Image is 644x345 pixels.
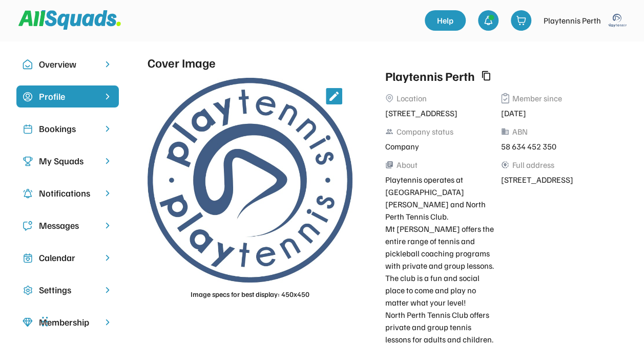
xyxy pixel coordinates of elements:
button: library_books [385,161,393,169]
div: Full address [512,159,554,171]
div: [STREET_ADDRESS] [501,174,611,186]
button: share_location [501,161,509,169]
img: Icon%20copy%2015.svg [23,92,33,102]
img: bell-03%20%281%29.svg [483,15,493,26]
img: chevron-right.svg [102,59,113,69]
a: Help [425,10,466,31]
div: Notifications [39,186,96,200]
div: Member since [512,92,562,104]
img: chevron-right%20copy%203.svg [102,92,113,101]
button: people [385,127,393,136]
div: Location [397,92,427,104]
div: ABN [512,125,528,138]
button: business [501,127,509,136]
img: Icon%20copy%2010.svg [23,59,33,70]
div: Company [385,140,495,153]
div: Cover Image [148,53,216,72]
div: Image specs for best display: 450x450 [191,289,309,299]
div: Bookings [39,122,96,136]
img: Icon%20copy%202.svg [23,124,33,134]
div: 58 634 452 350 [501,140,611,153]
img: shopping-cart-01%20%281%29.svg [516,15,526,26]
div: Playtennis Perth [385,67,475,85]
div: About [397,159,418,171]
div: [STREET_ADDRESS] [385,107,495,119]
img: Vector%2011.svg [385,94,393,102]
img: chevron-right.svg [102,124,113,134]
div: [DATE] [501,107,611,119]
img: playtennis%20blue%20logo%201.png [607,10,628,31]
div: Profile [39,90,96,103]
img: Icon%20copy%203.svg [23,156,33,166]
div: Overview [39,57,96,71]
div: Company status [397,125,453,138]
img: Squad%20Logo.svg [18,10,121,30]
img: Vector%2013.svg [501,93,509,103]
img: chevron-right.svg [102,156,113,166]
img: Icon%20copy%204.svg [23,188,33,199]
div: My Squads [39,154,96,168]
img: chevron-right.svg [102,188,113,198]
div: Playtennis Perth [544,14,601,27]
